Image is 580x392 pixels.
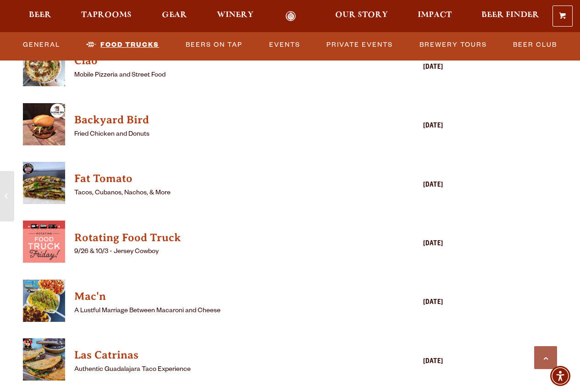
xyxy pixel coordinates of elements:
a: Beer Finder [475,11,545,22]
span: Beer [29,11,51,19]
p: A Lustful Marriage Between Macaroni and Cheese [74,306,365,317]
a: Our Story [329,11,394,22]
h4: Rotating Food Truck [74,231,365,245]
a: Beers on Tap [182,34,246,55]
a: View Rotating Food Truck details (opens in a new window) [23,221,65,268]
a: View Ciao details (opens in a new window) [23,44,65,91]
span: Impact [418,11,452,19]
a: Private Events [323,34,397,55]
span: Taprooms [81,11,132,19]
a: Food Trucks [83,34,163,55]
div: [DATE] [370,180,443,191]
span: Winery [217,11,254,19]
span: Our Story [335,11,388,19]
a: View Ciao details (opens in a new window) [74,52,365,70]
a: View Backyard Bird details (opens in a new window) [74,111,365,129]
p: Authentic Guadalajara Taco Experience [74,364,365,375]
a: Gear [156,11,193,22]
a: View Fat Tomato details (opens in a new window) [74,170,365,188]
p: Mobile Pizzeria and Street Food [74,70,365,81]
a: Impact [412,11,458,22]
h4: Fat Tomato [74,171,365,186]
a: General [19,34,64,55]
a: Taprooms [75,11,138,22]
a: View Mac'n details (opens in a new window) [74,287,365,306]
a: Beer [23,11,57,22]
a: View Rotating Food Truck details (opens in a new window) [74,229,365,247]
img: thumbnail food truck [23,162,65,204]
p: Fried Chicken and Donuts [74,129,365,140]
h4: Las Catrinas [74,348,365,363]
div: [DATE] [370,298,443,309]
a: Odell Home [274,11,308,22]
img: thumbnail food truck [23,280,65,322]
h4: Ciao [74,54,365,68]
a: View Fat Tomato details (opens in a new window) [23,162,65,209]
div: Accessibility Menu [550,366,570,386]
a: Brewery Tours [416,34,491,55]
div: [DATE] [370,239,443,250]
a: View Las Catrinas details (opens in a new window) [74,346,365,364]
a: View Mac'n details (opens in a new window) [23,280,65,327]
a: View Backyard Bird details (opens in a new window) [23,103,65,150]
div: [DATE] [370,62,443,73]
div: [DATE] [370,357,443,368]
a: Scroll to top [534,346,557,369]
a: View Las Catrinas details (opens in a new window) [23,338,65,386]
img: thumbnail food truck [23,44,65,86]
img: thumbnail food truck [23,221,65,263]
a: Events [265,34,304,55]
h4: Backyard Bird [74,113,365,127]
a: Winery [211,11,260,22]
p: Tacos, Cubanos, Nachos, & More [74,188,365,199]
h4: Mac'n [74,289,365,304]
a: Beer Club [509,34,561,55]
div: [DATE] [370,121,443,132]
span: Beer Finder [481,11,539,19]
span: Gear [162,11,187,19]
img: thumbnail food truck [23,338,65,381]
p: 9/26 & 10/3 - Jersey Cowboy [74,247,365,258]
img: thumbnail food truck [23,103,65,145]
